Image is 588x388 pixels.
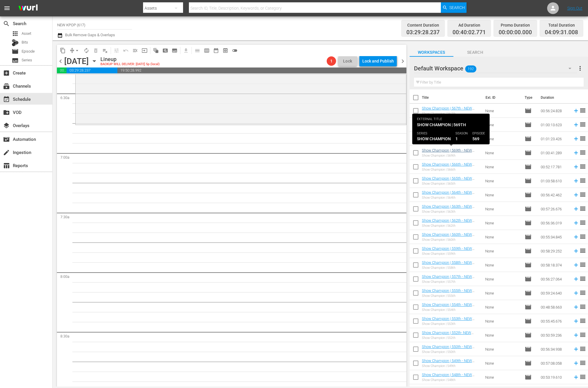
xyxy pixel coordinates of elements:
[149,45,161,56] span: Refresh All Search Blocks
[3,162,10,169] span: Reports
[422,204,477,213] a: Show Champion | 563th - NEW [DOMAIN_NAME] - SSTV - 202508
[422,294,481,298] div: Show Champion | 555th
[170,46,179,55] span: Create Series Block
[57,67,67,73] span: 00:40:02.771
[102,48,108,53] span: playlist_remove_outlined
[483,244,522,258] td: None
[579,317,586,324] span: reorder
[69,48,75,53] span: compress
[483,328,522,342] td: None
[67,46,82,55] span: Remove Gaps & Overlaps
[525,332,532,339] span: Episode
[483,202,522,216] td: None
[422,134,477,143] a: Show Champion | 568th - NEW [DOMAIN_NAME] - SSTV - 202509
[579,289,586,296] span: reorder
[525,121,532,128] span: Episode
[422,330,477,339] a: Show Champion | 552th- NEW [DOMAIN_NAME] - SSTV - 202504
[482,89,521,106] th: Ext. ID
[3,20,10,27] span: Search
[538,356,570,370] td: 00:57:08.058
[362,56,394,66] div: Lock and Publish
[579,149,586,156] span: reorder
[573,122,579,128] svg: Add to Schedule
[483,370,522,384] td: None
[3,149,10,156] span: Ingestion
[545,21,578,29] div: Total Duration
[3,109,10,116] span: VOD
[3,70,10,77] span: Create
[161,46,170,55] span: Create Search Block
[422,224,481,228] div: Show Champion | 562th
[422,288,477,297] a: Show Champion | 555th - NEW [DOMAIN_NAME] - SSTV - 202505
[12,57,19,64] span: Series
[579,303,586,310] span: reorder
[422,140,481,143] div: Show Champion | 568th
[538,300,570,314] td: 00:48:58.663
[3,136,10,143] span: Automation
[579,233,586,240] span: reorder
[406,29,440,36] span: 03:29:28.237
[525,304,532,311] span: Episode
[483,356,522,370] td: None
[483,342,522,356] td: None
[132,48,138,53] span: menu_open
[483,188,522,202] td: None
[422,316,477,325] a: Show Champion | 553th - NEW [DOMAIN_NAME] - SSTV - 202505
[525,276,532,283] span: Episode
[521,89,537,106] th: Type
[230,46,239,55] span: 24 hours Lineup View is OFF
[110,45,121,56] span: Customize Events
[422,190,477,199] a: Show Champion | 564th - NEW [DOMAIN_NAME] - SSTV - 202508
[422,280,481,284] div: Show Champion | 557th
[573,234,579,240] svg: Add to Schedule
[64,33,115,37] span: Bulk Remove Gaps & Overlaps
[545,29,578,36] span: 04:09:31.008
[538,132,570,146] td: 01:01:23.426
[525,205,532,212] span: Episode
[573,178,579,184] svg: Add to Schedule
[573,290,579,296] svg: Add to Schedule
[57,58,64,65] span: chevron_left
[422,196,481,200] div: Show Champion | 564th
[422,308,481,312] div: Show Champion | 554th
[74,48,80,53] span: arrow_drop_down
[422,232,477,241] a: Show Champion | 560th - NEW [DOMAIN_NAME] - SSTV - 202507
[100,46,110,55] span: Clear Lineup
[483,118,522,132] td: None
[422,364,481,368] div: Show Champion | 549th
[12,48,19,55] span: Episode
[483,216,522,230] td: None
[499,21,532,29] div: Promo Duration
[449,2,465,13] span: Search
[579,191,586,198] span: reorder
[573,192,579,198] svg: Add to Schedule
[213,48,219,53] span: date_range_outlined
[422,120,477,129] a: Show Champion | 570th - NEW [DOMAIN_NAME] - SSTV - 202509
[121,46,131,55] span: Revert to Primary Episode
[422,246,477,255] a: Show Champion | 559th - NEW [DOMAIN_NAME] - SSTV - 202506
[579,163,586,170] span: reorder
[579,247,586,254] span: reorder
[538,202,570,216] td: 00:57:26.676
[406,21,440,29] div: Content Duration
[573,360,579,366] svg: Add to Schedule
[537,89,572,106] th: Duration
[538,104,570,118] td: 00:56:24.828
[538,328,570,342] td: 00:50:59.236
[3,122,10,129] span: Overlays
[538,258,570,272] td: 00:58:18.374
[573,220,579,226] svg: Add to Schedule
[422,238,481,242] div: Show Champion | 560th
[191,45,202,56] span: Day Calendar View
[4,5,11,12] span: menu
[579,205,586,212] span: reorder
[525,191,532,198] span: Episode
[483,300,522,314] td: None
[422,218,477,227] a: Show Champion | 562th - NEW [DOMAIN_NAME] - SSTV - 202508
[525,135,532,142] span: Episode
[22,49,35,54] span: Episode
[579,219,586,226] span: reorder
[538,188,570,202] td: 00:56:42.462
[422,148,477,157] a: Show Champion | 569th - NEW [DOMAIN_NAME] - SSTV - 202509
[483,160,522,174] td: None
